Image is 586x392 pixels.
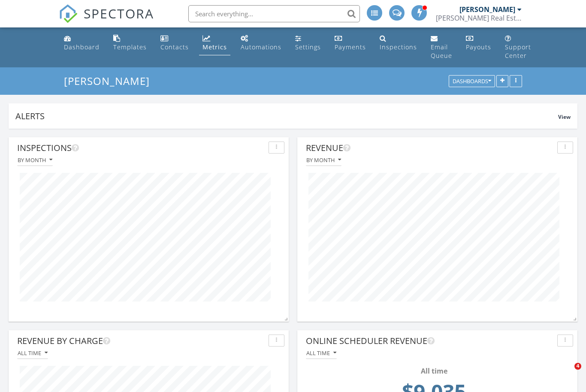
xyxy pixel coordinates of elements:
[59,4,78,23] img: The Best Home Inspection Software - Spectora
[459,5,515,14] div: [PERSON_NAME]
[59,12,154,30] a: SPECTORA
[241,43,281,51] div: Automations
[501,31,535,64] a: Support Center
[335,43,366,51] div: Payments
[574,363,581,370] span: 4
[17,154,53,166] button: By month
[113,43,147,51] div: Templates
[15,110,558,122] div: Alerts
[306,157,341,163] div: By month
[60,31,103,55] a: Dashboard
[308,366,559,376] div: All time
[64,43,100,51] div: Dashboard
[306,350,336,356] div: All time
[505,43,531,60] div: Support Center
[431,43,452,60] div: Email Queue
[199,31,230,55] a: Metrics
[306,142,554,154] div: Revenue
[188,5,360,22] input: Search everything...
[306,154,341,166] button: By month
[380,43,417,51] div: Inspections
[466,43,491,51] div: Payouts
[64,74,157,88] a: [PERSON_NAME]
[436,14,522,22] div: Cannon Real Estate Inspection
[427,31,456,64] a: Email Queue
[557,363,577,383] iframe: Intercom live chat
[160,43,189,51] div: Contacts
[331,31,369,55] a: Payments
[84,4,154,22] span: SPECTORA
[17,347,48,359] button: All time
[292,31,324,55] a: Settings
[17,142,265,154] div: Inspections
[17,335,265,347] div: Revenue By Charge
[157,31,192,55] a: Contacts
[462,31,495,55] a: Payouts
[202,43,227,51] div: Metrics
[237,31,285,55] a: Automations (Advanced)
[453,78,491,84] div: Dashboards
[558,113,571,121] span: View
[110,31,150,55] a: Templates
[18,157,52,163] div: By month
[449,75,495,87] button: Dashboards
[306,335,554,347] div: Online Scheduler Revenue
[18,350,48,356] div: All time
[376,31,420,55] a: Inspections
[295,43,321,51] div: Settings
[306,347,337,359] button: All time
